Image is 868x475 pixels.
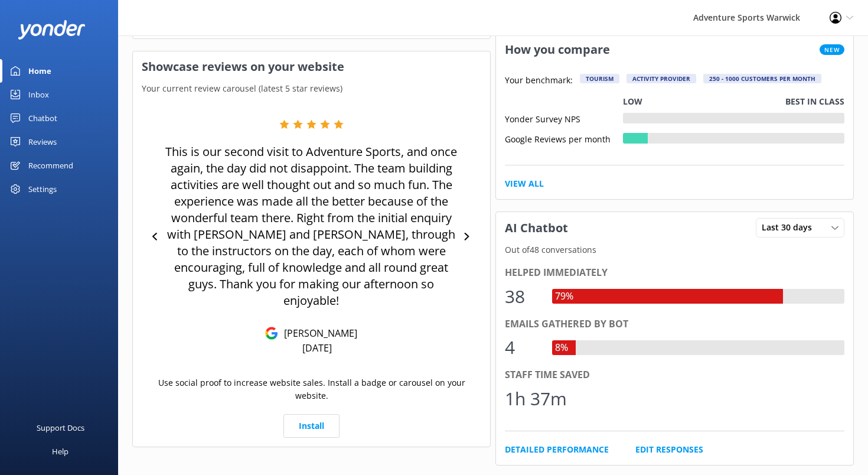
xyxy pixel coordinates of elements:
[505,133,623,144] div: Google Reviews per month
[283,414,340,438] a: Install
[580,74,619,83] div: Tourism
[552,340,571,356] div: 8%
[142,376,481,403] p: Use social proof to increase website sales. Install a badge or carousel on your website.
[505,443,609,456] a: Detailed Performance
[52,440,68,463] div: Help
[302,341,332,354] p: [DATE]
[37,416,84,440] div: Support Docs
[505,265,844,281] div: Helped immediately
[28,154,73,177] div: Recommend
[623,95,642,108] p: Low
[505,367,844,383] div: Staff time saved
[28,177,57,201] div: Settings
[505,282,540,311] div: 38
[28,106,57,130] div: Chatbot
[820,44,844,55] span: New
[133,82,490,95] p: Your current review carousel (latest 5 star reviews)
[505,317,844,332] div: Emails gathered by bot
[635,443,703,456] a: Edit Responses
[505,333,540,362] div: 4
[28,59,51,83] div: Home
[278,327,357,340] p: [PERSON_NAME]
[505,113,623,123] div: Yonder Survey NPS
[28,130,57,154] div: Reviews
[133,51,490,82] h3: Showcase reviews on your website
[165,144,458,309] p: This is our second visit to Adventure Sports, and once again, the day did not disappoint. The tea...
[703,74,821,83] div: 250 - 1000 customers per month
[28,83,49,106] div: Inbox
[18,20,86,40] img: yonder-white-logo.png
[496,34,619,65] h3: How you compare
[496,213,577,243] h3: AI Chatbot
[496,243,853,256] p: Out of 48 conversations
[265,327,278,340] img: Google Reviews
[552,289,576,304] div: 79%
[626,74,696,83] div: Activity Provider
[505,385,567,413] div: 1h 37m
[505,177,544,190] a: View All
[785,95,844,108] p: Best in class
[762,221,819,234] span: Last 30 days
[505,74,573,88] p: Your benchmark:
